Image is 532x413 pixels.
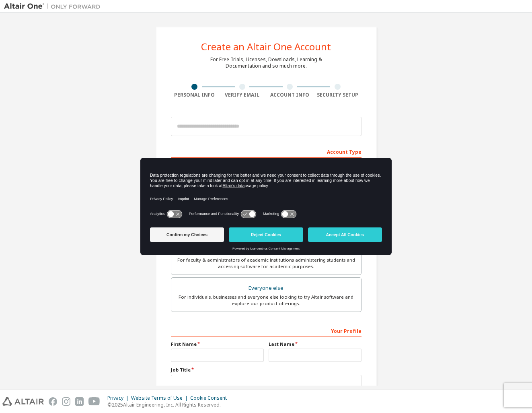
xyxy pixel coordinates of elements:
[210,56,322,69] div: For Free Trials, Licenses, Downloads, Learning & Documentation and so much more.
[2,397,44,406] img: altair_logo.svg
[171,92,219,98] div: Personal Info
[171,324,362,337] div: Your Profile
[88,397,100,406] img: youtube.svg
[266,92,314,98] div: Account Info
[176,257,356,270] div: For faculty & administrators of academic institutions administering students and accessing softwa...
[176,283,356,294] div: Everyone else
[176,294,356,307] div: For individuals, businesses and everyone else looking to try Altair software and explore our prod...
[62,397,70,406] img: instagram.svg
[49,397,57,406] img: facebook.svg
[201,42,331,52] div: Create an Altair One Account
[314,92,362,98] div: Security Setup
[269,341,362,347] label: Last Name
[190,395,232,401] div: Cookie Consent
[75,397,84,406] img: linkedin.svg
[131,395,190,401] div: Website Terms of Use
[171,367,362,373] label: Job Title
[107,401,232,408] p: © 2025 Altair Engineering, Inc. All Rights Reserved.
[171,341,264,347] label: First Name
[107,395,131,401] div: Privacy
[171,145,362,158] div: Account Type
[218,92,266,98] div: Verify Email
[4,2,105,10] img: Altair One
